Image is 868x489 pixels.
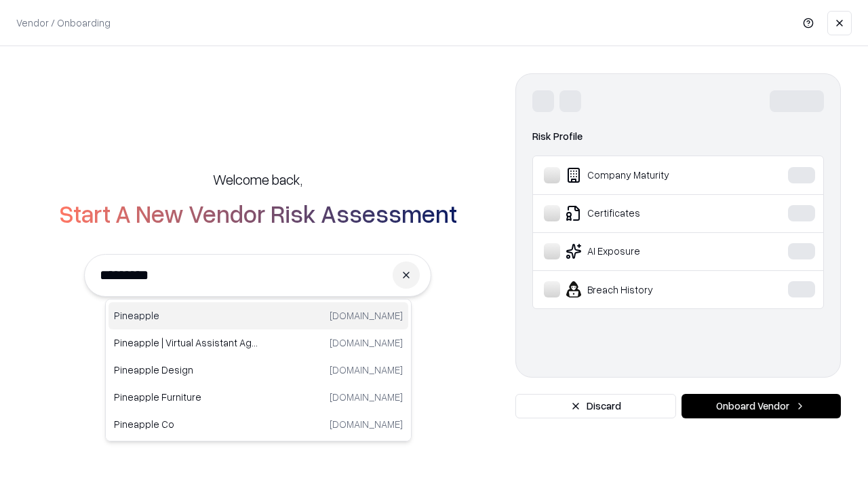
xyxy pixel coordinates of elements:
[330,336,403,350] p: [DOMAIN_NAME]
[532,128,824,145] div: Risk Profile
[105,299,412,441] div: Suggestions
[515,394,676,418] button: Discard
[330,308,403,323] p: [DOMAIN_NAME]
[544,281,747,297] div: Breach History
[330,417,403,431] p: [DOMAIN_NAME]
[544,205,747,221] div: Certificates
[330,363,403,377] p: [DOMAIN_NAME]
[59,200,457,227] h2: Start A New Vendor Risk Assessment
[114,390,258,404] p: Pineapple Furniture
[330,390,403,404] p: [DOMAIN_NAME]
[544,243,747,259] div: AI Exposure
[114,308,258,323] p: Pineapple
[114,417,258,431] p: Pineapple Co
[114,363,258,377] p: Pineapple Design
[682,394,841,418] button: Onboard Vendor
[16,16,111,30] p: Vendor / Onboarding
[213,170,302,189] h5: Welcome back,
[114,336,258,350] p: Pineapple | Virtual Assistant Agency
[544,167,747,183] div: Company Maturity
